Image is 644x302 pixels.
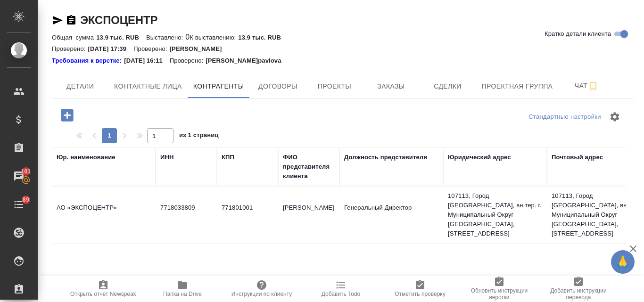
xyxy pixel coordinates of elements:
span: Контактные лица [114,81,182,92]
div: Юр. наименование [57,153,116,162]
p: Проверено: [52,45,88,52]
a: Требования к верстке: [52,56,124,65]
td: [PERSON_NAME] [278,198,339,231]
span: из 1 страниц [179,130,219,143]
div: Нажми, чтобы открыть папку с инструкцией [52,56,124,65]
span: Отметить проверку [395,291,445,297]
td: Генеральный Директор [339,198,443,231]
p: [PERSON_NAME] [170,45,229,52]
span: 89 [17,195,35,204]
div: ФИО представителя клиента [283,153,335,181]
span: 101 [16,167,37,176]
span: 🙏 [615,252,631,272]
span: Добавить инструкции перевода [545,287,612,301]
button: 🙏 [611,250,635,274]
a: 89 [2,193,35,216]
div: ИНН [160,153,174,162]
div: Должность представителя [344,153,427,162]
p: Проверено: [170,56,206,65]
a: 101 [2,164,35,188]
button: Инструкции по клиенту [222,276,301,302]
p: 13.9 тыс. RUB [96,34,146,41]
span: Настроить таблицу [603,106,626,128]
button: Добавить инструкции перевода [539,276,618,302]
p: [PERSON_NAME]pavlova [206,56,288,65]
span: Сделки [425,81,470,92]
p: [DATE] 17:39 [88,45,134,52]
button: Папка на Drive [143,276,222,302]
p: Проверено: [133,45,170,52]
span: Обновить инструкции верстки [465,287,533,301]
span: Заказы [368,81,413,92]
div: Почтовый адрес [552,153,603,162]
span: Добавить Todo [322,291,360,297]
td: 7718033809 [156,198,217,231]
span: Проекты [312,81,357,92]
button: Отметить проверку [380,276,460,302]
div: 0 [52,32,634,43]
div: КПП [222,153,234,162]
div: Юридический адрес [448,153,511,162]
span: Открыть отчет Newspeak [70,291,136,297]
span: Контрагенты [193,81,244,92]
td: АО «ЭКСПОЦЕНТР» [52,198,156,231]
td: 107113, Город [GEOGRAPHIC_DATA], вн.тер. г. Муниципальный Округ [GEOGRAPHIC_DATA], [STREET_ADDRESS] [443,187,547,243]
span: Чат [564,80,609,92]
p: К выставлению: [190,34,238,41]
p: [DATE] 16:11 [124,56,170,65]
a: ЭКСПОЦЕНТР [80,14,157,26]
span: Договоры [255,81,300,92]
span: Кратко детали клиента [545,29,611,39]
p: Общая сумма [52,34,96,41]
button: Добавить контрагента [54,106,80,125]
button: Скопировать ссылку [66,15,77,26]
span: Папка на Drive [163,291,202,297]
svg: Подписаться [587,81,599,92]
span: Проектная группа [481,81,553,92]
span: Инструкции по клиенту [231,291,292,297]
div: split button [526,110,603,124]
button: Обновить инструкции верстки [460,276,539,302]
button: Добавить Todo [301,276,380,302]
p: 13.9 тыс. RUB [238,34,288,41]
span: Детали [58,81,103,92]
button: Открыть отчет Newspeak [64,276,143,302]
p: Выставлено: [146,34,185,41]
button: Скопировать ссылку для ЯМессенджера [52,15,63,26]
td: 771801001 [217,198,278,231]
